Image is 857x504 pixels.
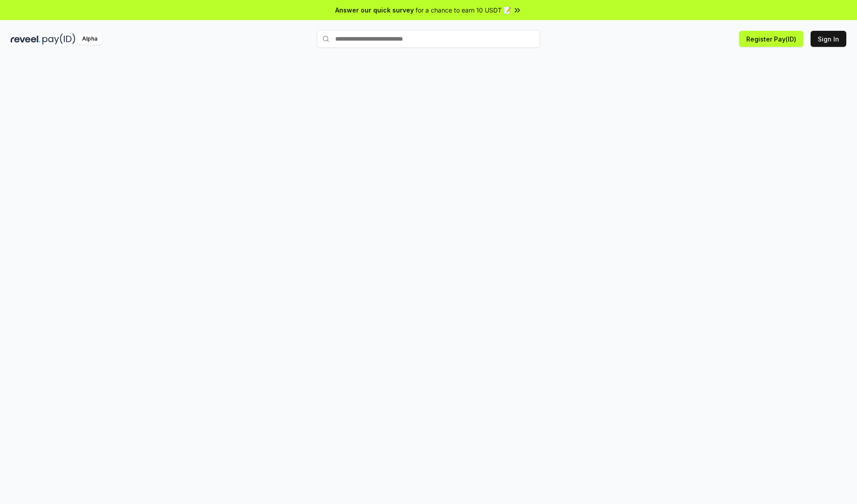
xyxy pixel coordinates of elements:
span: for a chance to earn 10 USDT 📝 [416,5,511,15]
span: Answer our quick survey [335,5,414,15]
div: Alpha [77,33,102,45]
img: pay_id [42,33,75,45]
button: Sign In [811,31,846,47]
button: Register Pay(ID) [739,31,803,47]
img: reveel_dark [11,33,41,45]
